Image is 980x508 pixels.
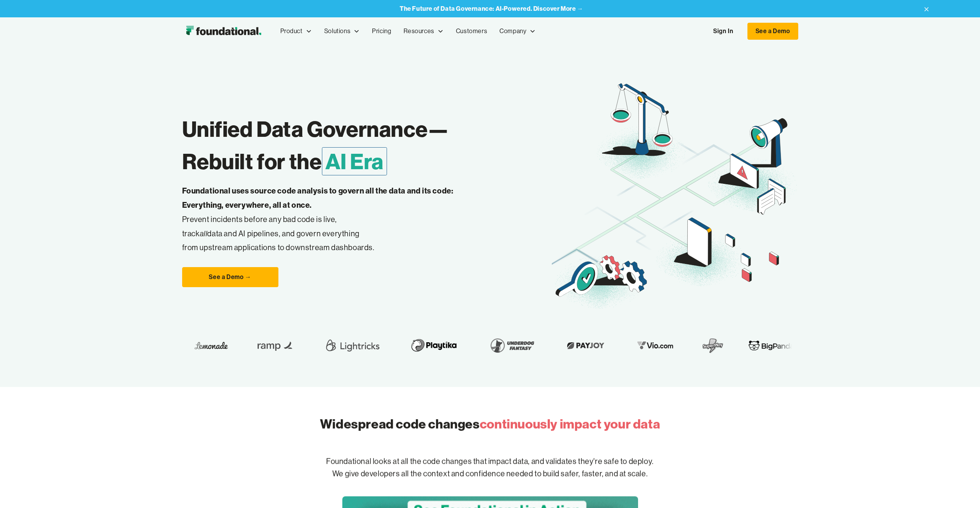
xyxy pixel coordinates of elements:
h1: Unified Data Governance— Rebuilt for the [182,113,552,178]
div: Resources [397,19,449,44]
div: Product [280,26,303,36]
div: Company [493,19,542,44]
a: Pricing [366,19,397,44]
span: AI Era [322,147,387,175]
h2: Widespread code changes [320,415,660,433]
em: all [200,229,208,238]
p: Prevent incidents before any bad code is live, track data and AI pipelines, and govern everything... [182,184,478,255]
div: Resources [404,26,434,36]
a: Customers [450,19,493,44]
strong: Foundational uses source code analysis to govern all the data and its code: Everything, everywher... [182,186,454,210]
img: Foundational Logo [182,24,265,39]
img: Payjoy [501,340,546,352]
p: Foundational looks at all the code changes that impact data, and validates they're safe to deploy... [244,443,737,493]
img: Playtika [344,335,399,356]
div: Company [499,26,526,36]
div: Solutions [318,19,366,44]
a: See a Demo → [182,267,278,287]
img: Liberty Energy [756,340,786,352]
img: Underdog Fantasy [424,335,476,356]
a: See a Demo [747,23,798,40]
img: SuperPlay [640,335,662,356]
a: The Future of Data Governance: AI-Powered. Discover More → [400,5,583,12]
span: continuously impact your data [480,416,660,432]
a: home [182,24,265,39]
div: Product [274,19,318,44]
div: Solutions [324,26,350,36]
img: Ramp [190,335,236,356]
img: Vio.com [571,340,615,352]
img: BigPanda [686,340,732,352]
a: Sign In [705,23,741,39]
img: Lightricks [261,335,319,356]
